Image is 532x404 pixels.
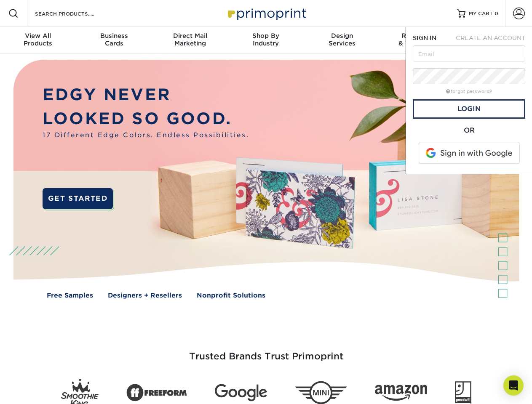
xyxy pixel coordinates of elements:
p: LOOKED SO GOOD. [43,107,249,131]
a: Direct MailMarketing [152,27,228,54]
span: Direct Mail [152,32,228,40]
a: Resources& Templates [380,27,456,54]
div: Cards [76,32,152,47]
div: Industry [228,32,304,47]
img: Primoprint [224,4,308,22]
a: GET STARTED [43,188,113,209]
h3: Trusted Brands Trust Primoprint [20,331,513,372]
span: Business [76,32,152,40]
span: 17 Different Edge Colors. Endless Possibilities. [43,130,249,140]
div: Marketing [152,32,228,47]
div: & Templates [380,32,456,47]
a: Shop ByIndustry [228,27,304,54]
span: MY CART [469,10,493,17]
p: EDGY NEVER [43,83,249,107]
span: 0 [495,11,498,16]
span: CREATE AN ACCOUNT [456,35,525,41]
a: forgot password? [446,89,492,94]
a: Designers + Resellers [108,291,182,300]
a: Nonprofit Solutions [197,291,265,300]
img: Goodwill [455,381,471,404]
input: SEARCH PRODUCTS..... [34,8,116,19]
div: OR [413,125,525,136]
a: DesignServices [304,27,380,54]
div: Services [304,32,380,47]
span: Design [304,32,380,40]
a: Login [413,99,525,119]
div: Open Intercom Messenger [503,375,524,396]
span: Shop By [228,32,304,40]
a: Free Samples [47,291,93,300]
img: Google [215,384,267,401]
input: Email [413,45,525,61]
span: SIGN IN [413,35,436,41]
a: BusinessCards [76,27,152,54]
span: Resources [380,32,456,40]
img: Amazon [375,385,427,401]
